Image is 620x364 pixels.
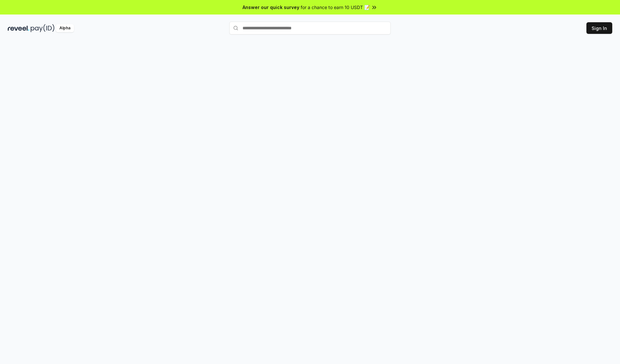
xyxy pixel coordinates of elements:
img: reveel_dark [8,24,29,32]
span: for a chance to earn 10 USDT 📝 [301,4,370,11]
span: Answer our quick survey [243,4,299,11]
img: pay_id [31,24,55,32]
div: Alpha [56,24,74,32]
button: Sign In [586,22,612,34]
